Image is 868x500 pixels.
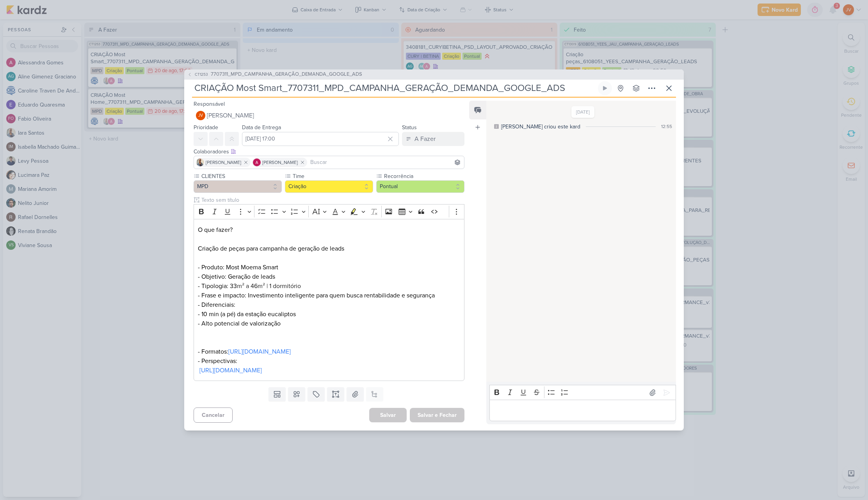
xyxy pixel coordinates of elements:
[309,158,462,167] input: Buscar
[285,180,373,193] button: Criação
[198,114,203,118] p: JV
[194,71,209,77] span: CT1253
[201,172,282,180] label: CLIENTES
[501,123,580,131] div: [PERSON_NAME] criou este kard
[489,400,676,421] div: Editor editing area: main
[200,196,464,204] input: Texto sem título
[196,111,205,120] div: Joney Viana
[414,134,436,144] div: A Fazer
[194,109,464,123] button: JV [PERSON_NAME]
[602,85,608,91] div: Ligar relógio
[402,132,464,146] button: A Fazer
[187,71,362,78] button: CT1253 7707311_MPD_CAMPANHA_GERAÇÃO_DEMANDA_GOOGLE_ADS
[489,385,676,400] div: Editor toolbar
[376,180,464,193] button: Pontual
[194,101,225,107] label: Responsável
[198,338,460,375] p: - Formatos: - Perspectivas:
[242,132,399,146] input: Select a date
[194,219,464,381] div: Editor editing area: main
[196,158,204,166] img: Iara Santos
[383,172,464,180] label: Recorrência
[253,158,261,166] img: Alessandra Gomes
[206,159,241,166] span: [PERSON_NAME]
[199,367,262,374] a: [URL][DOMAIN_NAME]
[194,180,282,193] button: MPD
[194,204,464,219] div: Editor toolbar
[262,159,298,166] span: [PERSON_NAME]
[228,348,291,356] a: [URL][DOMAIN_NAME]
[661,123,672,130] div: 12:55
[237,282,301,290] span: m² a 46m² | 1 dormitório
[402,124,417,131] label: Status
[211,71,362,78] span: 7707311_MPD_CAMPANHA_GERAÇÃO_DEMANDA_GOOGLE_ADS
[194,148,464,156] div: Colaboradores
[198,291,460,328] p: - Frase e impacto: Investimento inteligente para quem busca rentabilidade e segurança - Diferenci...
[292,172,373,180] label: Time
[194,124,218,131] label: Prioridade
[192,81,596,95] input: Kard Sem Título
[242,124,281,131] label: Data de Entrega
[207,111,254,120] span: [PERSON_NAME]
[198,225,460,291] p: O que fazer? Criação de peças para campanha de geração de leads - Produto: Most Moema Smart - Obj...
[194,407,233,423] button: Cancelar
